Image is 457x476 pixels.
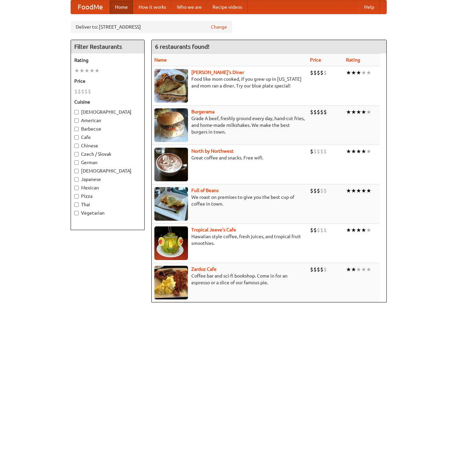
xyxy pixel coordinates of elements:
[361,108,366,116] li: ★
[154,69,188,103] img: sallys.jpg
[74,78,141,84] h5: Price
[366,108,371,116] li: ★
[74,160,79,165] input: German
[313,69,317,76] li: $
[356,187,361,194] li: ★
[346,108,351,116] li: ★
[346,69,351,76] li: ★
[74,177,79,182] input: Japanese
[78,88,81,95] li: $
[313,226,317,234] li: $
[320,148,323,155] li: $
[366,226,371,234] li: ★
[361,266,366,273] li: ★
[94,67,100,74] li: ★
[191,148,234,154] a: North by Northwest
[74,118,79,123] input: American
[361,148,366,155] li: ★
[317,266,320,273] li: $
[310,69,313,76] li: $
[74,210,141,216] label: Vegetarian
[74,117,141,124] label: American
[74,88,78,95] li: $
[74,57,141,64] h5: Rating
[71,21,232,33] div: Deliver to: [STREET_ADDRESS]
[154,233,305,247] p: Hawaiian style coffee, fresh juices, and tropical fruit smoothies.
[84,67,89,74] li: ★
[154,154,305,161] p: Great coffee and snacks. Free wifi.
[154,266,188,299] img: zardoz.jpg
[346,148,351,155] li: ★
[351,108,356,116] li: ★
[346,266,351,273] li: ★
[81,88,84,95] li: $
[74,176,141,183] label: Japanese
[154,194,305,207] p: We roast on premises to give you the best cup of coffee in town.
[133,0,172,14] a: How it works
[74,152,79,156] input: Czech / Slovak
[346,57,360,63] a: Rating
[310,187,313,194] li: $
[89,67,94,74] li: ★
[154,108,188,142] img: burgerama.jpg
[323,187,327,194] li: $
[323,148,327,155] li: $
[74,193,141,199] label: Pizza
[88,88,91,95] li: $
[74,169,79,173] input: [DEMOGRAPHIC_DATA]
[313,266,317,273] li: $
[74,151,141,157] label: Czech / Slovak
[71,0,110,14] a: FoodMe
[320,266,323,273] li: $
[74,194,79,198] input: Pizza
[313,108,317,116] li: $
[191,109,215,114] a: Burgerama
[366,266,371,273] li: ★
[317,148,320,155] li: $
[317,226,320,234] li: $
[323,69,327,76] li: $
[313,187,317,194] li: $
[154,187,188,221] img: beans.jpg
[154,76,305,89] p: Food like mom cooked, if you grew up in [US_STATE] and mom ran a diner. Try our blue plate special!
[191,266,217,272] a: Zardoz Cafe
[191,227,236,232] a: Tropical Jeeve's Cafe
[351,266,356,273] li: ★
[366,69,371,76] li: ★
[74,135,79,140] input: Cafe
[356,226,361,234] li: ★
[361,69,366,76] li: ★
[71,40,144,53] h4: Filter Restaurants
[323,108,327,116] li: $
[74,168,141,174] label: [DEMOGRAPHIC_DATA]
[351,187,356,194] li: ★
[74,203,79,207] input: Thai
[74,186,79,190] input: Mexican
[74,127,79,131] input: Barbecue
[211,24,227,30] a: Change
[351,148,356,155] li: ★
[310,148,313,155] li: $
[346,226,351,234] li: ★
[154,272,305,286] p: Coffee bar and sci-fi bookshop. Come in for an espresso or a slice of our famous pie.
[154,115,305,135] p: Grade A beef, freshly ground every day, hand-cut fries, and home-made milkshakes. We make the bes...
[207,0,247,14] a: Recipe videos
[351,226,356,234] li: ★
[154,226,188,260] img: jeeves.jpg
[323,266,327,273] li: $
[74,110,79,114] input: [DEMOGRAPHIC_DATA]
[323,226,327,234] li: $
[74,134,141,141] label: Cafe
[74,184,141,191] label: Mexican
[74,99,141,105] h5: Cuisine
[317,108,320,116] li: $
[172,0,207,14] a: Who we are
[191,70,244,75] b: [PERSON_NAME]'s Diner
[366,148,371,155] li: ★
[317,69,320,76] li: $
[356,148,361,155] li: ★
[320,108,323,116] li: $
